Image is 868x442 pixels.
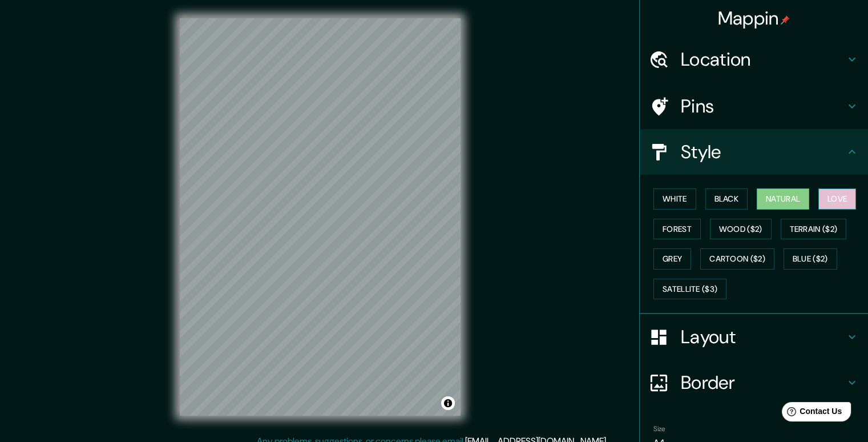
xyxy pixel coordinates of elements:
[653,188,696,210] button: White
[653,248,691,270] button: Grey
[653,219,701,240] button: Forest
[766,397,855,429] iframe: Help widget launcher
[681,326,845,348] h4: Layout
[640,360,868,405] div: Border
[640,83,868,129] div: Pins
[705,188,748,210] button: Black
[781,15,790,25] img: pin-icon.png
[681,140,845,163] h4: Style
[718,7,790,30] h4: Mappin
[640,314,868,360] div: Layout
[710,219,772,240] button: Wood ($2)
[681,48,845,71] h4: Location
[180,18,461,416] canvas: Map
[640,129,868,175] div: Style
[653,424,665,434] label: Size
[441,396,455,410] button: Toggle attribution
[784,248,837,270] button: Blue ($2)
[681,371,845,394] h4: Border
[818,188,856,210] button: Love
[681,95,845,118] h4: Pins
[757,188,809,210] button: Natural
[653,279,726,300] button: Satellite ($3)
[700,248,774,270] button: Cartoon ($2)
[640,37,868,82] div: Location
[781,219,847,240] button: Terrain ($2)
